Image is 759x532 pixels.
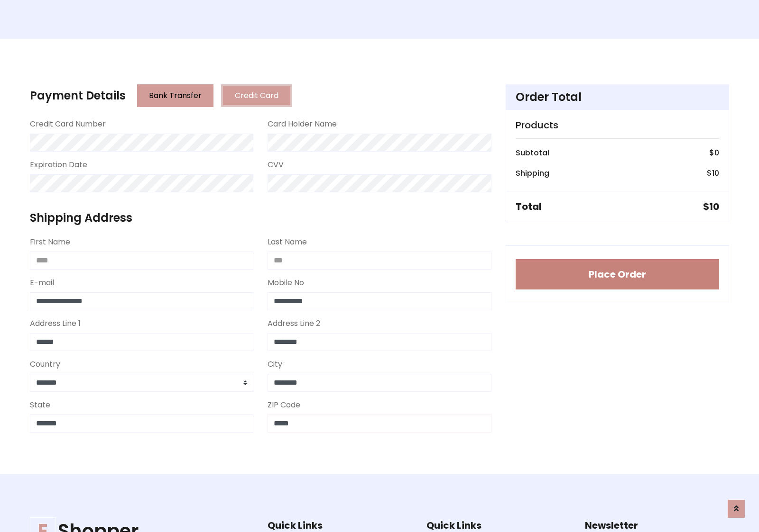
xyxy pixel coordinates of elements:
h4: Order Total [516,90,719,104]
label: City [268,359,282,370]
h4: Payment Details [30,89,126,103]
label: Expiration Date [30,159,87,171]
label: Address Line 2 [268,318,320,329]
button: Credit Card [221,84,292,107]
button: Bank Transfer [137,84,213,107]
label: Card Holder Name [268,118,337,130]
h5: Newsletter [585,520,729,531]
button: Place Order [516,259,719,289]
label: Last Name [268,236,307,248]
h5: $ [703,201,719,212]
h6: Subtotal [516,148,549,157]
h5: Products [516,119,719,131]
span: 10 [712,168,719,179]
label: First Name [30,236,70,248]
label: Country [30,359,60,370]
h6: Shipping [516,169,549,178]
label: State [30,399,50,411]
label: CVV [268,159,284,171]
label: E-mail [30,277,54,289]
h4: Shipping Address [30,211,491,225]
h5: Quick Links [426,520,571,531]
span: 0 [714,147,719,158]
label: Address Line 1 [30,318,81,329]
label: Mobile No [268,277,304,289]
label: ZIP Code [268,399,300,411]
label: Credit Card Number [30,118,106,130]
h6: $ [709,148,719,157]
h5: Total [516,201,542,212]
span: 10 [709,200,719,213]
h6: $ [707,169,719,178]
h5: Quick Links [268,520,412,531]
